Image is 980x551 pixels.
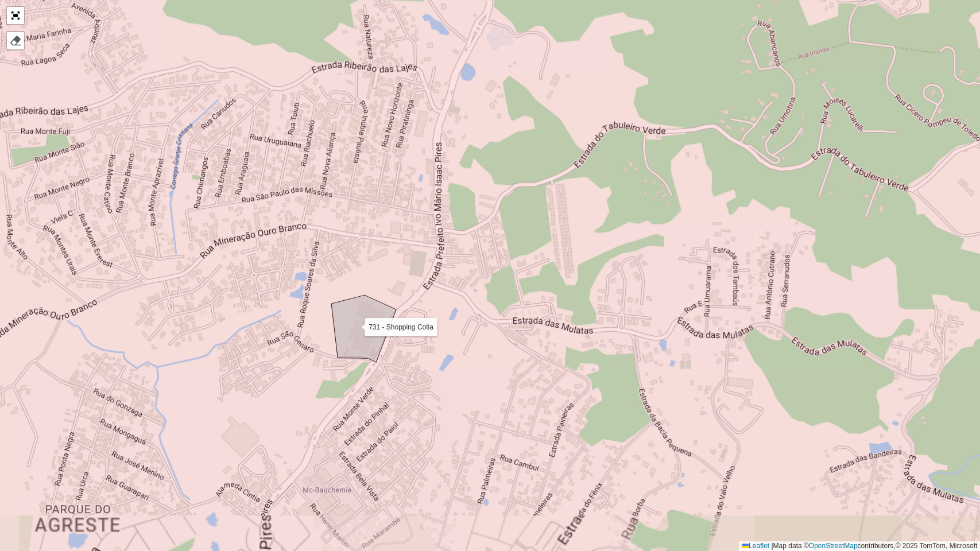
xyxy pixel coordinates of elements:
a: Leaflet [742,542,769,550]
a: OpenStreetMap [809,542,858,550]
a: Abrir mapa em tela cheia [7,7,24,24]
div: Map data © contributors,© 2025 TomTom, Microsoft [739,541,980,551]
div: Remover camada(s) [7,32,24,49]
span: | [771,542,773,550]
